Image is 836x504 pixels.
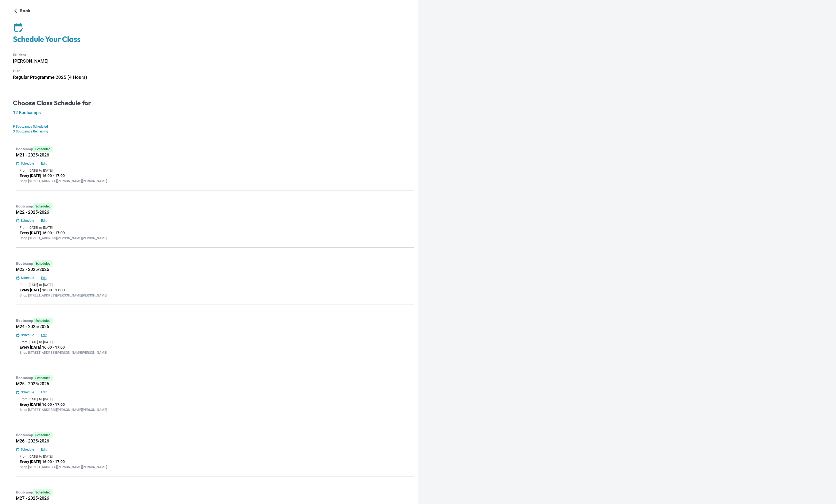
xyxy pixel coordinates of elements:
p: Student [13,52,414,58]
p: Schedule [21,275,34,280]
span: Scheduled [33,432,53,438]
h5: M21 - 2025/2026 [16,152,414,158]
p: Bootcamp [16,146,414,152]
p: From [20,225,28,230]
p: Bootcamp [16,260,414,267]
p: Bootcamp [16,489,414,496]
p: [DATE] [43,168,53,173]
p: Bootcamp [16,432,414,438]
span: Scheduled [33,489,53,496]
p: Schedule [21,333,34,338]
h5: 12 Bootcamps [13,110,414,115]
p: Schedule [21,218,34,223]
span: Scheduled [33,146,53,152]
button: Edit [35,218,52,223]
p: From [20,340,28,345]
h5: M27 - 2025/2026 [16,496,414,501]
button: Back [13,6,33,15]
h5: M24 - 2025/2026 [16,324,414,329]
h5: M23 - 2025/2026 [16,267,414,272]
p: Back [20,8,30,14]
p: From [20,397,28,402]
button: Edit [35,447,52,452]
p: Shop [STREET_ADDRESS][PERSON_NAME][PERSON_NAME] [20,465,410,469]
p: Schedule [21,390,34,395]
p: Schedule [21,447,34,452]
p: Shop [STREET_ADDRESS][PERSON_NAME][PERSON_NAME] [20,179,410,183]
p: From [20,282,28,287]
p: Bootcamp [16,203,414,210]
p: Shop [STREET_ADDRESS][PERSON_NAME][PERSON_NAME] [20,350,410,355]
p: [DATE] [29,397,38,402]
p: to [39,454,42,459]
h4: Choose Class Schedule for [13,99,414,107]
p: Bootcamp [16,318,414,324]
p: [DATE] [29,225,38,230]
h6: [PERSON_NAME] [13,57,414,65]
p: to [39,397,42,402]
p: [DATE] [43,340,53,345]
span: Scheduled [33,375,53,381]
p: Every [DATE] 16:00 - 17:00 [20,287,410,293]
button: Edit [35,275,52,280]
span: Scheduled [33,318,53,324]
span: Scheduled [33,203,53,210]
p: From [20,454,28,459]
h5: M25 - 2025/2026 [16,381,414,387]
p: [DATE] [29,340,38,345]
p: [DATE] [29,282,38,287]
p: [DATE] [29,454,38,459]
button: Edit [35,161,52,166]
p: [DATE] [29,168,38,173]
h6: Regular Programme 2025 (4 Hours) [13,74,414,81]
p: to [39,282,42,287]
p: Bootcamp [16,375,414,381]
h5: M22 - 2025/2026 [16,210,414,215]
p: [DATE] [43,397,53,402]
p: 3 Bootcamps Remaining [13,129,414,134]
p: Shop [STREET_ADDRESS][PERSON_NAME][PERSON_NAME] [20,236,410,241]
p: Every [DATE] 16:00 - 17:00 [20,402,410,407]
p: to [39,340,42,345]
p: to [39,168,42,173]
p: Every [DATE] 16:00 - 17:00 [20,173,410,179]
p: Every [DATE] 16:00 - 17:00 [20,345,410,350]
p: [DATE] [43,225,53,230]
p: Shop [STREET_ADDRESS][PERSON_NAME][PERSON_NAME] [20,293,410,298]
p: [DATE] [43,454,53,459]
p: Every [DATE] 16:00 - 17:00 [20,230,410,236]
h5: M26 - 2025/2026 [16,438,414,444]
p: Every [DATE] 16:00 - 17:00 [20,459,410,465]
p: 9 Bootcamps Scheduled [13,124,414,129]
p: Schedule [21,161,34,166]
p: Plan [13,68,414,74]
p: From [20,168,28,173]
h4: Schedule Your Class [13,35,414,44]
button: Edit [35,390,52,395]
p: [DATE] [43,282,53,287]
p: to [39,225,42,230]
button: Edit [35,333,52,338]
p: Shop [STREET_ADDRESS][PERSON_NAME][PERSON_NAME] [20,407,410,412]
span: Scheduled [33,260,53,267]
